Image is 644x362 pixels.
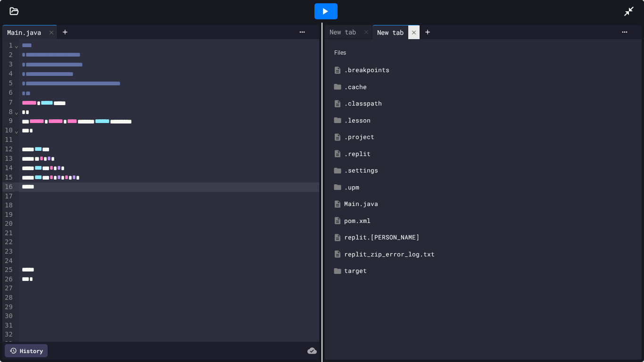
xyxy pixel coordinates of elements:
[330,44,637,62] div: Files
[344,266,636,276] div: target
[344,116,636,125] div: .lesson
[344,166,636,175] div: .settings
[344,183,636,192] div: .upm
[344,82,636,92] div: .cache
